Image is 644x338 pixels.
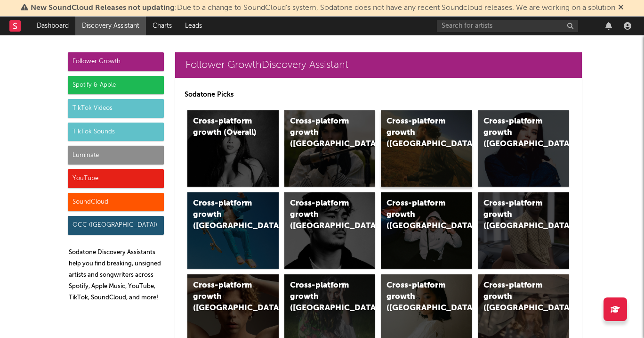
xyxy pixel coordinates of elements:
div: Cross-platform growth ([GEOGRAPHIC_DATA]) [386,280,451,314]
div: Cross-platform growth ([GEOGRAPHIC_DATA]) [193,198,257,232]
div: SoundCloud [68,193,164,212]
div: Spotify & Apple [68,76,164,95]
span: New SoundCloud Releases not updating [31,4,175,12]
div: Cross-platform growth (Overall) [193,116,257,139]
div: Luminate [68,146,164,165]
a: Cross-platform growth ([GEOGRAPHIC_DATA]) [478,110,569,187]
input: Search for artists [437,20,578,32]
div: OCC ([GEOGRAPHIC_DATA]) [68,216,164,235]
span: : Due to a change to SoundCloud's system, Sodatone does not have any recent Soundcloud releases. ... [31,4,615,12]
a: Cross-platform growth ([GEOGRAPHIC_DATA]/GSA) [381,192,472,269]
div: Cross-platform growth ([GEOGRAPHIC_DATA]) [386,116,451,150]
div: TikTok Sounds [68,123,164,141]
a: Leads [178,16,209,35]
a: Cross-platform growth (Overall) [187,110,279,187]
a: Cross-platform growth ([GEOGRAPHIC_DATA]) [187,192,279,269]
div: Follower Growth [68,52,164,71]
div: TikTok Videos [68,99,164,118]
a: Dashboard [30,16,75,35]
div: Cross-platform growth ([GEOGRAPHIC_DATA]) [483,116,547,150]
a: Cross-platform growth ([GEOGRAPHIC_DATA]) [381,110,472,187]
a: Cross-platform growth ([GEOGRAPHIC_DATA]) [284,110,376,187]
a: Discovery Assistant [75,16,146,35]
div: Cross-platform growth ([GEOGRAPHIC_DATA]) [290,280,354,314]
div: Cross-platform growth ([GEOGRAPHIC_DATA]) [290,116,354,150]
p: Sodatone Discovery Assistants help you find breaking, unsigned artists and songwriters across Spo... [69,247,164,304]
span: Dismiss [618,4,624,12]
div: Cross-platform growth ([GEOGRAPHIC_DATA]) [483,280,547,314]
p: Sodatone Picks [185,89,572,100]
div: Cross-platform growth ([GEOGRAPHIC_DATA]) [483,198,547,232]
div: Cross-platform growth ([GEOGRAPHIC_DATA]) [193,280,257,314]
a: Cross-platform growth ([GEOGRAPHIC_DATA]) [478,192,569,269]
div: Cross-platform growth ([GEOGRAPHIC_DATA]/GSA) [386,198,451,232]
div: Cross-platform growth ([GEOGRAPHIC_DATA]) [290,198,354,232]
a: Charts [146,16,178,35]
a: Follower GrowthDiscovery Assistant [175,52,582,78]
div: YouTube [68,169,164,188]
a: Cross-platform growth ([GEOGRAPHIC_DATA]) [284,192,376,269]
